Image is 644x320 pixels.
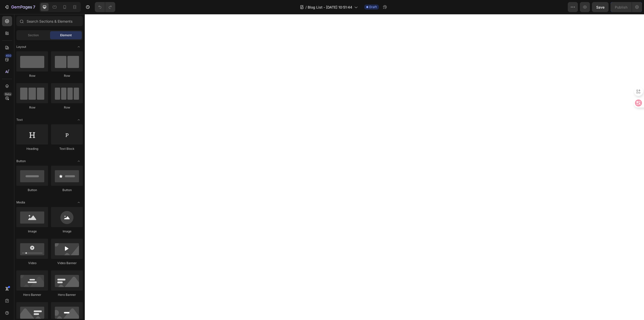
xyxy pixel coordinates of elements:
div: Row [16,105,48,110]
div: Button [51,188,83,192]
span: Element [60,33,72,38]
span: Toggle open [75,116,83,124]
span: Toggle open [75,157,83,165]
div: Hero Banner [16,293,48,297]
span: Toggle open [75,198,83,206]
div: Button [16,188,48,192]
button: Publish [611,2,632,12]
input: Search Sections & Elements [16,16,83,26]
span: Media [16,200,25,205]
div: Text Block [51,147,83,151]
div: Row [51,105,83,110]
span: Section [28,33,39,38]
div: Video Banner [51,261,83,265]
span: Text [16,118,23,122]
div: Row [16,74,48,78]
span: Save [596,5,605,9]
span: / [305,5,307,10]
span: Button [16,159,26,163]
button: Save [592,2,609,12]
div: Publish [615,5,627,10]
div: 450 [5,54,12,58]
span: Draft [369,5,377,9]
button: 7 [2,2,37,12]
p: 7 [33,4,35,10]
span: Toggle open [75,43,83,51]
div: Video [16,261,48,265]
div: Image [16,229,48,234]
div: Beta [4,92,12,96]
div: Image [51,229,83,234]
iframe: Design area [85,14,644,320]
div: Row [51,74,83,78]
div: Heading [16,147,48,151]
div: Undo/Redo [95,2,115,12]
span: Blog List - [DATE] 10:51:44 [308,5,352,10]
span: Layout [16,45,26,49]
div: Hero Banner [51,293,83,297]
